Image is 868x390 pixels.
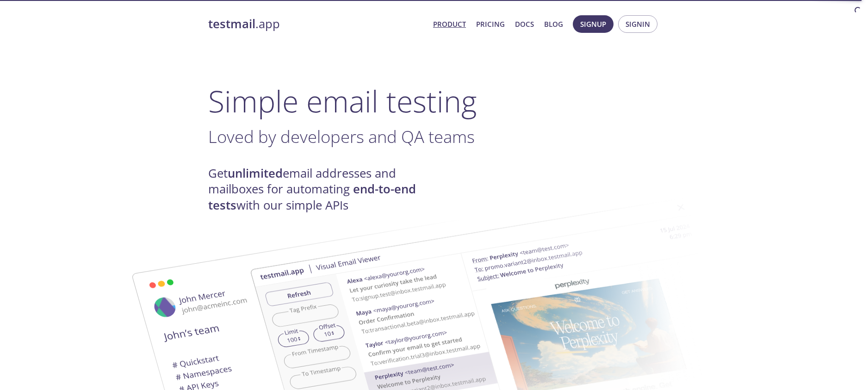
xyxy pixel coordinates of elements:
span: Loved by developers and QA teams [208,125,475,148]
a: testmail.app [208,16,426,32]
strong: end-to-end tests [208,181,416,213]
a: Blog [544,18,563,30]
a: Product [433,18,466,30]
a: Docs [515,18,534,30]
span: Signup [580,18,606,30]
span: Signin [626,18,650,30]
h4: Get email addresses and mailboxes for automating with our simple APIs [208,166,434,213]
button: Signup [573,15,614,33]
a: Pricing [476,18,505,30]
strong: unlimited [228,165,283,181]
h1: Simple email testing [208,83,660,119]
strong: testmail [208,16,255,32]
button: Signin [618,15,657,33]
